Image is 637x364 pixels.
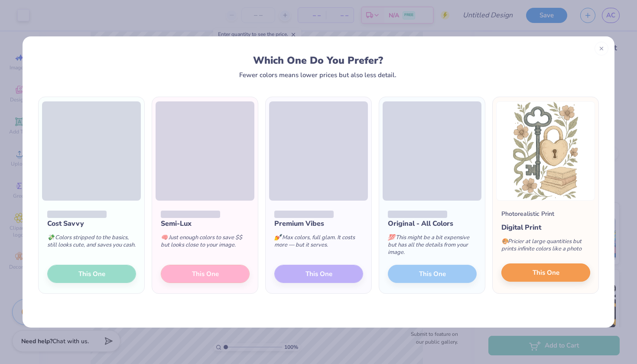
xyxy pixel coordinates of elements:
[161,234,168,241] span: 🧠
[388,218,477,229] div: Original - All Colors
[533,268,559,278] span: This One
[501,222,590,233] div: Digital Print
[47,234,54,241] span: 💸
[388,234,395,241] span: 💯
[274,234,281,241] span: 💅
[496,101,595,201] img: Photorealistic preview
[47,229,136,257] div: Colors stripped to the basics, still looks cute, and saves you cash.
[46,55,590,66] div: Which One Do You Prefer?
[47,218,136,229] div: Cost Savvy
[501,237,508,245] span: 🎨
[161,229,250,257] div: Just enough colors to save $$ but looks close to your image.
[501,263,590,282] button: This One
[501,233,590,261] div: Pricier at large quantities but prints infinite colors like a photo
[388,229,477,265] div: This might be a bit expensive but has all the details from your image.
[239,71,396,78] div: Fewer colors means lower prices but also less detail.
[274,218,363,229] div: Premium Vibes
[161,218,250,229] div: Semi-Lux
[501,209,554,218] div: Photorealistic Print
[274,229,363,257] div: Max colors, full glam. It costs more — but it serves.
